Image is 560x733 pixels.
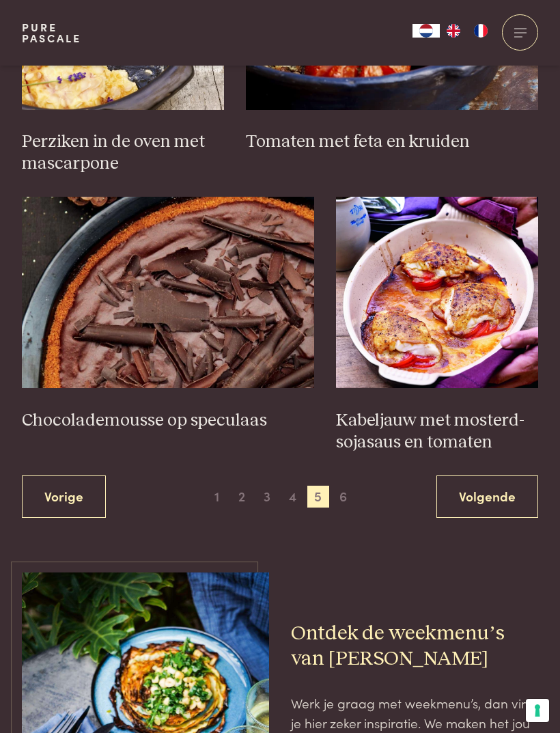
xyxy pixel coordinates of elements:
[231,486,253,508] span: 2
[412,24,440,38] a: NL
[307,486,329,508] span: 5
[467,24,494,38] a: FR
[336,197,539,454] a: Kabeljauw met mosterd-sojasaus en tomaten Kabeljauw met mosterd-sojasaus en tomaten
[412,24,440,38] div: Language
[336,410,539,454] h3: Kabeljauw met mosterd-sojasaus en tomaten
[291,621,538,672] h2: Ontdek de weekmenu’s van [PERSON_NAME]
[22,410,314,432] h3: Chocolademousse op speculaas
[282,486,304,508] span: 4
[440,24,467,38] a: EN
[22,197,314,432] a: Chocolademousse op speculaas Chocolademousse op speculaas
[412,24,494,38] aside: Language selected: Nederlands
[256,486,278,508] span: 3
[22,197,314,388] img: Chocolademousse op speculaas
[246,131,538,153] h3: Tomaten met feta en kruiden
[440,24,494,38] ul: Language list
[336,197,539,388] img: Kabeljauw met mosterd-sojasaus en tomaten
[526,699,549,722] button: Uw voorkeuren voor toestemming voor trackingtechnologieën
[22,131,225,175] h3: Perziken in de oven met mascarpone
[22,475,106,518] a: Vorige
[22,22,81,44] a: PurePascale
[333,486,354,508] span: 6
[436,475,538,518] a: Volgende
[206,486,227,508] span: 1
